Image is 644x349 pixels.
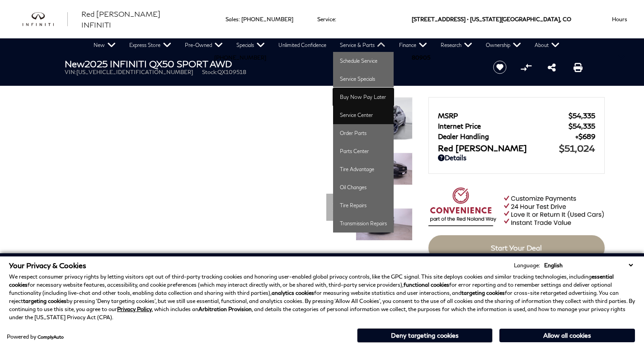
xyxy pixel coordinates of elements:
p: We respect consumer privacy rights by letting visitors opt out of third-party tracking cookies an... [9,273,635,321]
a: Research [434,38,479,52]
a: Express Store [122,38,178,52]
a: Print this New 2025 INFINITI QX50 SPORT AWD [573,62,583,73]
strong: targeting cookies [461,289,505,296]
span: Service [317,16,335,23]
span: VIN: [65,69,76,75]
button: Deny targeting cookies [357,328,493,343]
a: Schedule Service [333,52,394,70]
a: Buy Now Pay Later [333,88,394,106]
strong: New [65,58,85,69]
a: [PHONE_NUMBER] [241,16,293,23]
a: Red [PERSON_NAME] $51,024 [438,143,595,154]
button: Save vehicle [490,60,510,74]
a: Red [PERSON_NAME] INFINITI [81,9,192,30]
a: Service Center [333,106,394,124]
a: About [528,38,566,52]
img: INFINITI [23,12,68,27]
span: : [335,16,336,23]
a: Service Specials [333,70,394,88]
a: Dealer Handling $689 [438,132,595,140]
a: Oil Changes [333,178,394,196]
span: : [239,16,240,23]
a: Tire Repairs [333,196,394,214]
span: Red [PERSON_NAME] INFINITI [81,9,160,29]
a: New [87,38,122,52]
a: Finance [392,38,434,52]
span: $54,335 [569,122,595,130]
a: [STREET_ADDRESS] • [US_STATE][GEOGRAPHIC_DATA], CO 80905 [412,16,571,61]
strong: functional cookies [404,281,449,288]
a: Specials [230,38,272,52]
span: Sales [226,16,239,23]
span: Red [PERSON_NAME] [438,143,559,153]
a: Service & Parts [333,38,392,52]
a: Start Your Deal [428,235,605,261]
nav: Main Navigation [87,38,566,52]
span: $689 [575,132,595,140]
a: Share this New 2025 INFINITI QX50 SPORT AWD [548,62,556,73]
button: Allow all cookies [499,329,635,342]
a: Ownership [479,38,528,52]
a: Unlimited Confidence [272,38,333,52]
a: ComplyAuto [38,334,64,340]
span: Stock: [202,69,217,75]
span: Dealer Handling [438,132,575,140]
a: [PHONE_NUMBER] [214,54,266,61]
span: Start Your Deal [491,243,542,252]
span: Internet Price [438,122,569,130]
strong: Arbitration Provision [198,306,252,312]
div: Language: [514,263,540,268]
span: $54,335 [569,112,595,120]
button: Compare Vehicle [519,60,533,74]
span: 80905 [412,38,430,77]
h1: 2025 INFINITI QX50 SPORT AWD [65,59,478,69]
div: Powered by [7,334,64,340]
span: MSRP [438,112,569,120]
span: $51,024 [559,143,595,154]
strong: targeting cookies [23,298,66,304]
a: Internet Price $54,335 [438,122,595,130]
select: Language Select [542,261,635,270]
strong: analytics cookies [272,289,314,296]
span: [US_VEHICLE_IDENTIFICATION_NUMBER] [76,69,193,75]
a: MSRP $54,335 [438,112,595,120]
span: Your Privacy & Cookies [9,261,86,270]
a: Order Parts [333,124,394,142]
a: infiniti [23,12,68,27]
a: Tire Advantage [333,160,394,178]
a: Pre-Owned [178,38,230,52]
iframe: Interactive Walkaround/Photo gallery of the vehicle/product [65,97,349,310]
a: Parts Center [333,142,394,160]
a: Details [438,154,595,162]
div: Next [326,194,344,221]
a: Privacy Policy [117,306,152,312]
a: Transmission Repairs [333,214,394,233]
